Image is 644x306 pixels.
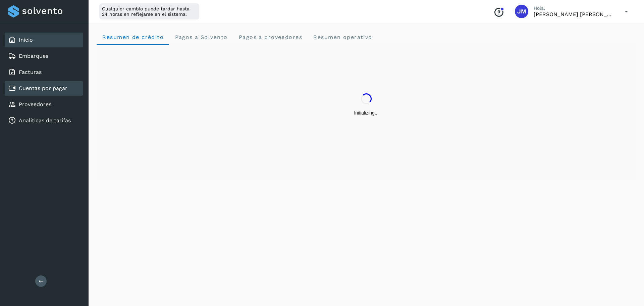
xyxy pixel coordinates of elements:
p: Jairo Mendez Sastre [534,11,614,17]
div: Embarques [5,49,83,63]
div: Proveedores [5,97,83,112]
div: Facturas [5,65,83,80]
a: Cuentas por pagar [19,85,67,91]
span: Pagos a proveedores [238,34,302,40]
a: Analiticas de tarifas [19,117,71,124]
p: Hola, [534,5,614,11]
a: Facturas [19,69,42,75]
div: Cualquier cambio puede tardar hasta 24 horas en reflejarse en el sistema. [99,3,199,19]
a: Embarques [19,53,48,59]
div: Inicio [5,33,83,47]
div: Analiticas de tarifas [5,113,83,128]
a: Proveedores [19,101,51,107]
a: Inicio [19,37,33,43]
span: Resumen operativo [313,34,372,40]
span: Resumen de crédito [102,34,164,40]
span: Pagos a Solvento [174,34,227,40]
div: Cuentas por pagar [5,81,83,96]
